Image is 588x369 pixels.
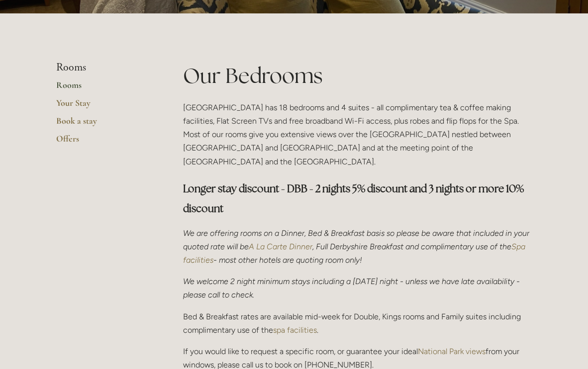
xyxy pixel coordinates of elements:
a: National Park views [418,347,486,356]
a: spa facilities [273,325,317,335]
em: - most other hotels are quoting room only! [213,255,362,265]
a: A La Carte Dinner [249,242,312,251]
strong: Longer stay discount - DBB - 2 nights 5% discount and 3 nights or more 10% discount [183,182,526,215]
a: Rooms [56,79,151,97]
a: Your Stay [56,97,151,115]
em: We are offering rooms on a Dinner, Bed & Breakfast basis so please be aware that included in your... [183,228,531,251]
p: [GEOGRAPHIC_DATA] has 18 bedrooms and 4 suites - all complimentary tea & coffee making facilities... [183,101,532,168]
em: , Full Derbyshire Breakfast and complimentary use of the [312,242,511,251]
p: Bed & Breakfast rates are available mid-week for Double, Kings rooms and Family suites including ... [183,310,532,337]
em: We welcome 2 night minimum stays including a [DATE] night - unless we have late availability - pl... [183,277,522,299]
li: Rooms [56,61,151,74]
a: Offers [56,133,151,151]
h1: Our Bedrooms [183,61,532,90]
a: Book a stay [56,115,151,133]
